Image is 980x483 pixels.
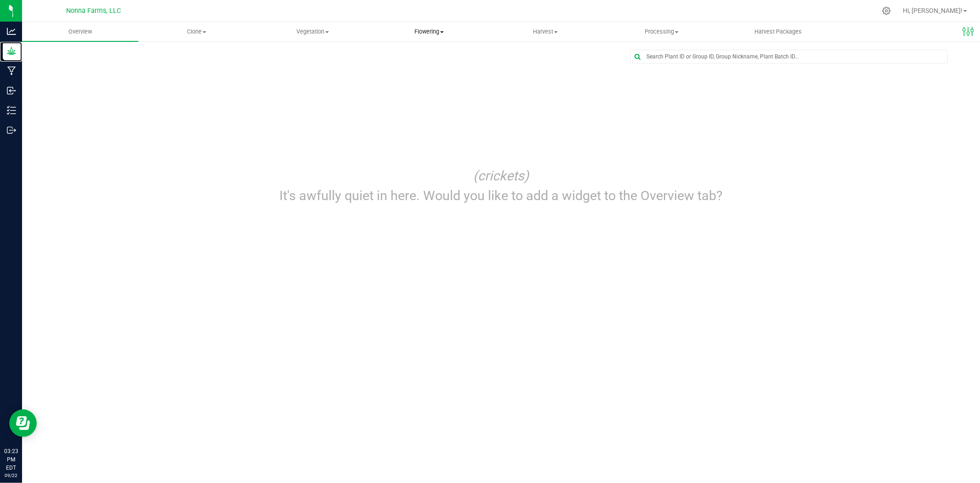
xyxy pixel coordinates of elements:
[881,6,892,15] div: Manage settings
[9,409,37,437] iframe: Resource center
[7,66,16,75] inline-svg: Manufacturing
[604,28,719,36] span: Processing
[371,22,487,41] a: Flowering
[488,28,603,36] span: Harvest
[139,28,254,36] span: Clone
[255,22,371,41] a: Vegetation
[487,22,604,41] a: Harvest
[7,46,16,56] inline-svg: Grow
[56,28,104,36] span: Overview
[22,22,138,41] a: Overview
[7,86,16,95] inline-svg: Inbound
[631,50,947,63] input: Search Plant ID or Group ID, Group Nickname, Plant Batch ID...
[604,22,720,41] a: Processing
[742,28,814,36] span: Harvest Packages
[720,22,836,41] a: Harvest Packages
[473,168,529,184] i: (crickets)
[4,447,18,472] p: 03:23 PM EDT
[4,472,18,479] p: 09/22
[67,7,121,15] span: Nonna Farms, LLC
[371,28,487,36] span: Flowering
[7,106,16,115] inline-svg: Inventory
[7,27,16,36] inline-svg: Analytics
[7,126,16,135] inline-svg: Outbound
[255,28,370,36] span: Vegetation
[903,7,963,14] span: Hi, [PERSON_NAME]!
[138,22,255,41] a: Clone
[277,186,725,206] p: It's awfully quiet in here. Would you like to add a widget to the Overview tab?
